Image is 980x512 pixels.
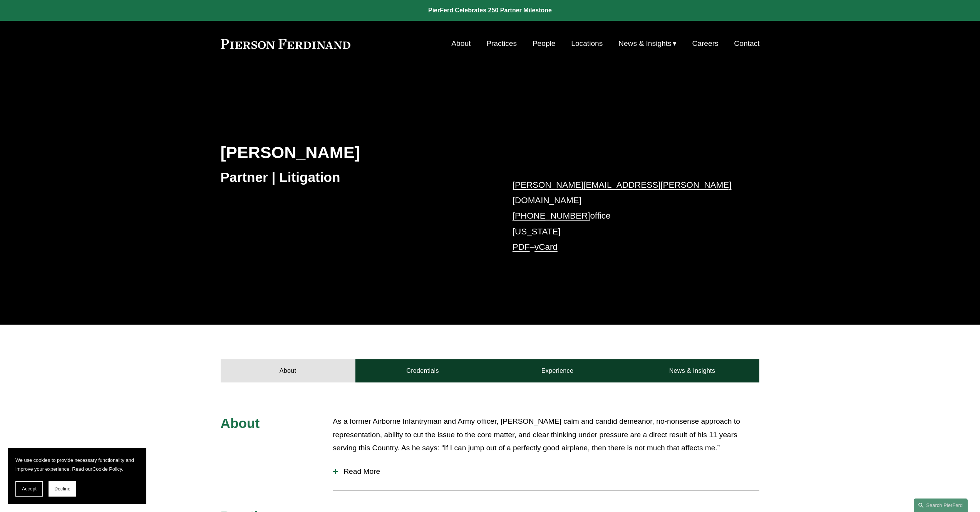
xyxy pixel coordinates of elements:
a: [PHONE_NUMBER] [513,211,590,221]
a: Careers [692,36,718,51]
button: Decline [49,481,76,497]
a: Search this site [914,499,968,512]
a: Credentials [355,359,490,382]
p: We use cookies to provide necessary functionality and improve your experience. Read our . [15,456,139,473]
p: office [US_STATE] – [513,177,737,255]
span: Decline [54,486,70,492]
a: Contact [734,36,759,51]
a: Practices [486,36,517,51]
span: About [221,416,260,431]
a: folder dropdown [618,36,677,51]
h2: [PERSON_NAME] [221,142,490,162]
a: About [221,359,355,382]
a: People [533,36,556,51]
button: Accept [15,481,43,497]
a: vCard [534,242,558,252]
span: Accept [22,486,37,492]
p: As a former Airborne Infantryman and Army officer, [PERSON_NAME] calm and candid demeanor, no-non... [333,415,759,455]
a: Cookie Policy [92,466,122,472]
a: News & Insights [625,359,759,382]
span: Read More [338,467,759,476]
a: About [451,36,471,51]
span: News & Insights [618,37,672,51]
a: Experience [490,359,625,382]
a: PDF [513,242,530,252]
a: [PERSON_NAME][EMAIL_ADDRESS][PERSON_NAME][DOMAIN_NAME] [513,180,732,205]
h3: Partner | Litigation [221,169,490,186]
button: Read More [333,461,759,482]
a: Locations [571,36,603,51]
section: Cookie banner [8,448,146,504]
